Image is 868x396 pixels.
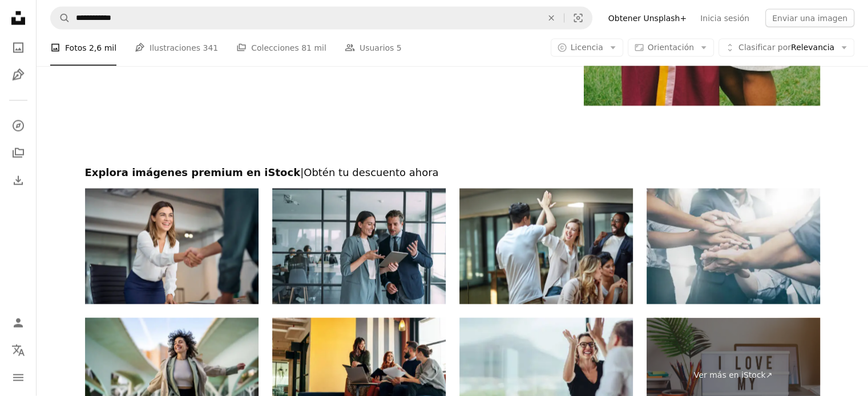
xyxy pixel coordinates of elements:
[51,7,70,29] button: Buscar en Unsplash
[628,39,714,57] button: Orientación
[7,366,30,389] button: Menú
[236,30,326,66] a: Colecciones 81 mil
[765,9,854,27] button: Enviar una imagen
[738,43,791,52] span: Clasificar por
[539,7,564,29] button: Borrar
[7,339,30,362] button: Idioma
[397,42,402,54] span: 5
[7,115,30,137] a: Explorar
[601,9,693,27] a: Obtener Unsplash+
[301,42,326,54] span: 81 mil
[7,7,30,32] a: Inicio — Unsplash
[345,30,402,66] a: Usuarios 5
[738,42,834,54] span: Relevancia
[50,7,592,30] form: Encuentra imágenes en todo el sitio
[135,30,218,66] a: Ilustraciones 341
[85,189,259,304] img: Feliz gerente de mediana edad que saluda al cliente con un apretón de manos en la oficina.
[300,166,438,178] span: | Obtén tu descuento ahora
[203,42,218,54] span: 341
[648,43,694,52] span: Orientación
[459,189,633,304] img: ¡Lo hemos hecho otra vez!
[272,189,446,304] img: Gente de negocios en la oficina.
[7,64,30,87] a: Ilustraciones
[647,189,820,304] img: Pila de manos. Concepto de unidad y trabajo en equipo.
[551,39,623,57] button: Licencia
[693,9,756,27] a: Inicia sesión
[564,7,592,29] button: Búsqueda visual
[7,312,30,334] a: Iniciar sesión / Registrarse
[7,169,30,192] a: Historial de descargas
[85,166,820,179] h2: Explora imágenes premium en iStock
[718,39,854,57] button: Clasificar porRelevancia
[7,142,30,165] a: Colecciones
[571,43,603,52] span: Licencia
[7,36,30,59] a: Fotos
